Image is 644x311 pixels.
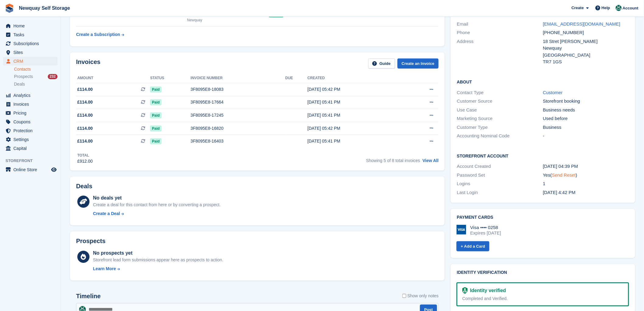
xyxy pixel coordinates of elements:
[3,144,58,153] a: menu
[543,45,629,52] div: Newquay
[543,38,629,45] div: 18 Stret [PERSON_NAME]
[191,86,285,93] div: 3F8095E8-18083
[307,99,402,105] div: [DATE] 05:41 PM
[285,73,308,83] th: Due
[5,158,61,164] span: Storefront
[191,125,285,132] div: 3F8095E8-16820
[77,99,93,105] span: £114.00
[616,5,622,11] img: JON
[543,163,629,170] div: [DATE] 04:39 PM
[150,112,161,118] span: Paid
[3,109,58,117] a: menu
[191,99,285,105] div: 3F8095E8-17664
[3,57,58,65] a: menu
[457,153,629,159] h2: Storefront Account
[468,287,506,294] div: Identity verified
[3,30,58,39] a: menu
[543,124,629,131] div: Business
[543,190,576,195] time: 2025-02-27 16:42:22 UTC
[552,172,576,178] a: Send Reset
[543,21,620,27] a: [EMAIL_ADDRESS][DOMAIN_NAME]
[3,48,58,57] a: menu
[77,125,93,132] span: £114.00
[457,133,543,140] div: Accounting Nominal Code
[76,31,120,38] div: Create a Subscription
[3,165,58,174] a: menu
[13,109,50,117] span: Pricing
[457,107,543,114] div: Use Case
[3,91,58,100] a: menu
[13,30,50,39] span: Tasks
[3,100,58,108] a: menu
[13,100,50,108] span: Invoices
[14,66,58,72] a: Contacts
[543,98,629,105] div: Storefront booking
[457,241,489,251] a: + Add a Card
[602,5,610,11] span: Help
[307,138,402,144] div: [DATE] 05:41 PM
[3,135,58,144] a: menu
[76,183,92,190] h2: Deals
[191,112,285,118] div: 3F8095E8-17245
[457,79,629,85] h2: About
[397,58,439,69] a: Create an Invoice
[50,166,58,173] a: Preview store
[402,293,439,299] label: Show only notes
[543,58,629,65] div: TR7 1GS
[457,225,466,235] img: Visa Logo
[402,293,406,299] input: Show only notes
[457,180,543,187] div: Logins
[457,124,543,131] div: Customer Type
[543,133,629,140] div: -
[457,29,543,36] div: Phone
[307,112,402,118] div: [DATE] 05:41 PM
[3,118,58,126] a: menu
[543,115,629,122] div: Used before
[462,287,467,294] img: Identity Verification Ready
[93,202,221,208] div: Create a deal for this contact from here or by converting a prospect.
[457,98,543,105] div: Customer Source
[3,126,58,135] a: menu
[150,73,191,83] th: Status
[14,81,25,87] span: Deals
[543,172,629,179] div: Yes
[77,86,93,93] span: £114.00
[93,266,223,272] a: Learn More
[14,74,33,80] span: Prospects
[13,48,50,57] span: Sites
[76,58,100,69] h2: Invoices
[457,189,543,196] div: Last Login
[457,215,629,220] h2: Payment cards
[543,180,629,187] div: 1
[623,5,639,11] span: Account
[48,74,58,79] div: 232
[5,4,14,13] img: stora-icon-8386f47178a22dfd0bd8f6a31ec36ba5ce8667c1dd55bd0f319d3a0aa187defe.svg
[191,138,285,144] div: 3F8095E8-16403
[150,125,161,132] span: Paid
[3,39,58,48] a: menu
[191,73,285,83] th: Invoice number
[307,125,402,132] div: [DATE] 05:42 PM
[93,210,221,217] a: Create a Deal
[16,3,72,13] a: Newquay Self Storage
[13,91,50,100] span: Analytics
[543,52,629,59] div: [GEOGRAPHIC_DATA]
[77,153,93,158] div: Total
[150,87,161,93] span: Paid
[457,89,543,96] div: Contact Type
[77,112,93,118] span: £114.00
[76,293,101,300] h2: Timeline
[457,38,543,65] div: Address
[422,158,439,163] a: View All
[462,295,623,302] div: Completed and Verified.
[457,115,543,122] div: Marketing Source
[13,39,50,48] span: Subscriptions
[150,138,161,144] span: Paid
[13,165,50,174] span: Online Store
[368,58,395,69] a: Guide
[14,73,58,80] a: Prospects 232
[93,194,221,202] div: No deals yet
[366,158,420,163] span: Showing 5 of 8 total invoices
[93,257,223,263] div: Storefront lead form submissions appear here as prospects to action.
[77,138,93,144] span: £114.00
